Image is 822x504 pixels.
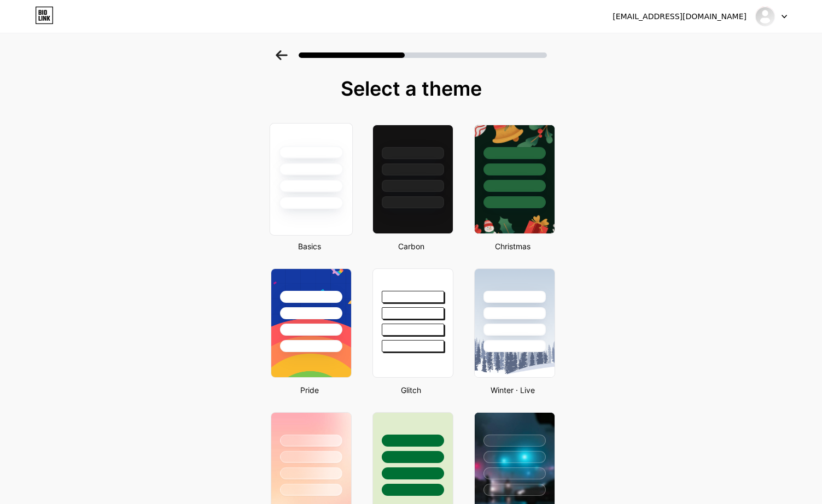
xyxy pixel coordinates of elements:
div: Carbon [369,241,453,252]
div: Winter · Live [471,384,555,396]
div: [EMAIL_ADDRESS][DOMAIN_NAME] [613,11,747,22]
div: Basics [267,241,352,252]
div: Select a theme [266,78,556,99]
img: mcdtotoslot11 [755,6,776,27]
div: Christmas [471,241,555,252]
div: Glitch [369,384,453,396]
div: Pride [267,384,352,396]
